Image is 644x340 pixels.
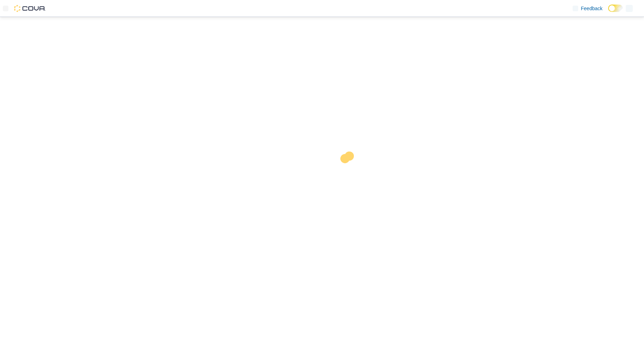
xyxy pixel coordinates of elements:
img: Cova [14,5,46,12]
span: Feedback [581,5,602,12]
a: Feedback [570,1,605,15]
span: Dark Mode [608,12,608,12]
img: cova-loader [322,146,375,199]
input: Dark Mode [608,5,623,12]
